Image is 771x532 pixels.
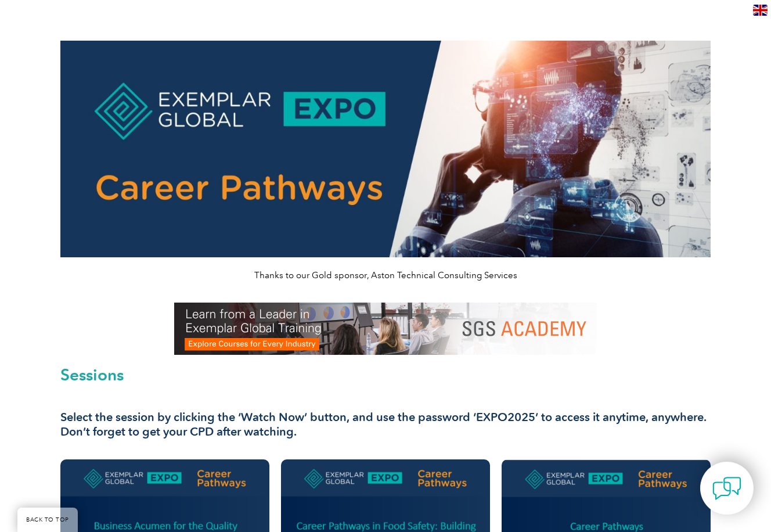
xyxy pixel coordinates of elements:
[60,269,711,282] p: Thanks to our Gold sponsor, Aston Technical Consulting Services
[17,508,78,532] a: BACK TO TOP
[60,41,711,257] img: career pathways
[753,5,768,16] img: en
[712,474,741,503] img: contact-chat.png
[174,303,597,355] img: SGS
[60,410,711,439] h3: Select the session by clicking the ‘Watch Now’ button, and use the password ‘EXPO2025’ to access ...
[60,366,711,383] h2: Sessions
